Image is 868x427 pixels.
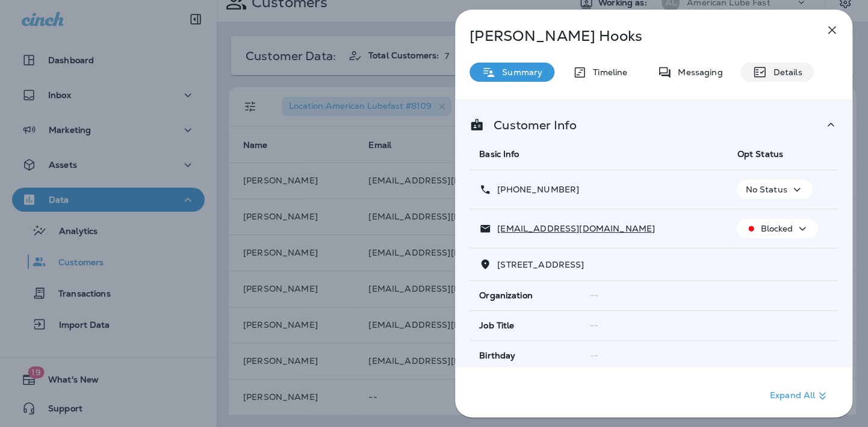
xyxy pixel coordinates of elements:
[737,149,783,159] span: Opt Status
[479,351,515,361] span: Birthday
[765,385,834,407] button: Expand All
[479,321,514,331] span: Job Title
[484,120,577,130] p: Customer Info
[590,320,598,331] span: --
[770,389,829,403] p: Expand All
[479,290,533,301] span: Organization
[590,290,598,301] span: --
[737,180,812,199] button: No Status
[672,67,722,77] p: Messaging
[767,67,802,77] p: Details
[760,224,793,233] p: Blocked
[587,67,627,77] p: Timeline
[470,28,798,45] p: [PERSON_NAME] Hooks
[479,149,519,159] span: Basic Info
[590,350,598,361] span: --
[745,185,787,194] p: No Status
[497,259,584,270] span: [STREET_ADDRESS]
[491,185,579,194] p: [PHONE_NUMBER]
[491,224,655,233] p: [EMAIL_ADDRESS][DOMAIN_NAME]
[496,67,542,77] p: Summary
[737,219,818,238] button: Blocked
